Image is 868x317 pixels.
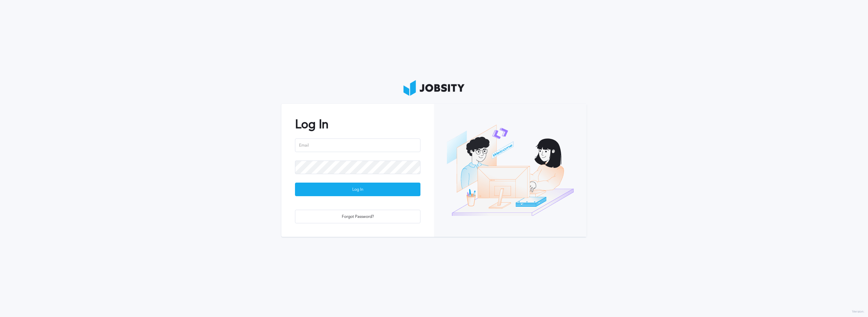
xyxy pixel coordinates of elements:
[295,210,420,224] div: Forgot Password?
[852,310,865,314] label: Version:
[295,138,420,152] input: Email
[295,183,420,197] div: Log In
[295,183,420,196] button: Log In
[295,117,420,131] h2: Log In
[295,210,420,223] button: Forgot Password?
